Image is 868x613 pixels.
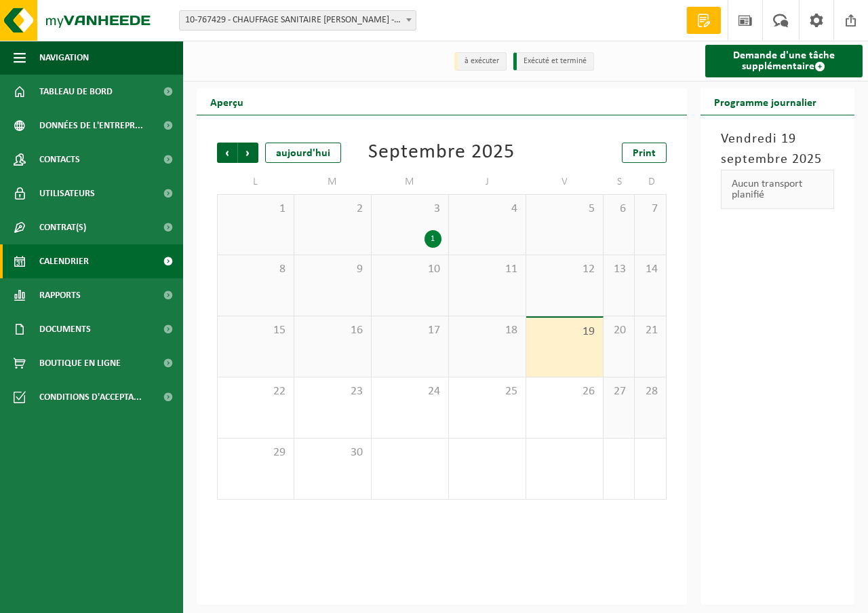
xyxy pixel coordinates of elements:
[39,346,121,380] span: Boutique en ligne
[622,143,667,163] a: Print
[449,170,526,194] td: J
[372,170,449,194] td: M
[197,88,257,115] h2: Aperçu
[217,143,237,163] span: Précédent
[642,202,658,217] span: 7
[301,384,364,399] span: 23
[224,202,287,217] span: 1
[224,323,287,338] span: 15
[224,384,287,399] span: 22
[180,11,416,30] span: 10-767429 - CHAUFFAGE SANITAIRE PIERRE CORDONNIER - AMPSIN
[533,202,596,217] span: 5
[642,323,658,338] span: 21
[39,177,95,210] span: Utilisateurs
[224,445,287,460] span: 29
[378,202,441,217] span: 3
[378,323,441,338] span: 17
[610,262,627,277] span: 13
[701,88,830,115] h2: Programme journalier
[301,262,364,277] span: 9
[610,384,627,399] span: 27
[721,129,835,170] h3: Vendredi 19 septembre 2025
[265,143,341,163] div: aujourd'hui
[39,41,89,75] span: Navigation
[533,324,596,339] span: 19
[301,323,364,338] span: 16
[633,148,656,159] span: Print
[604,170,635,194] td: S
[39,380,142,414] span: Conditions d'accepta...
[425,230,441,248] div: 1
[642,384,658,399] span: 28
[39,244,89,278] span: Calendrier
[456,384,519,399] span: 25
[238,143,258,163] span: Suivant
[642,262,658,277] span: 14
[378,384,441,399] span: 24
[39,109,143,143] span: Données de l'entrepr...
[39,143,80,177] span: Contacts
[224,262,287,277] span: 8
[610,323,627,338] span: 20
[513,52,594,71] li: Exécuté et terminé
[368,143,515,163] div: Septembre 2025
[294,170,372,194] td: M
[179,10,416,31] span: 10-767429 - CHAUFFAGE SANITAIRE PIERRE CORDONNIER - AMPSIN
[721,170,835,209] div: Aucun transport planifié
[456,323,519,338] span: 18
[610,202,627,217] span: 6
[301,445,364,460] span: 30
[454,52,507,71] li: à exécuter
[456,262,519,277] span: 11
[456,202,519,217] span: 4
[39,312,91,346] span: Documents
[378,262,441,277] span: 10
[705,45,863,77] a: Demande d'une tâche supplémentaire
[301,202,364,217] span: 2
[526,170,604,194] td: V
[533,262,596,277] span: 12
[635,170,666,194] td: D
[217,170,294,194] td: L
[39,278,81,312] span: Rapports
[39,75,113,109] span: Tableau de bord
[533,384,596,399] span: 26
[39,210,86,244] span: Contrat(s)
